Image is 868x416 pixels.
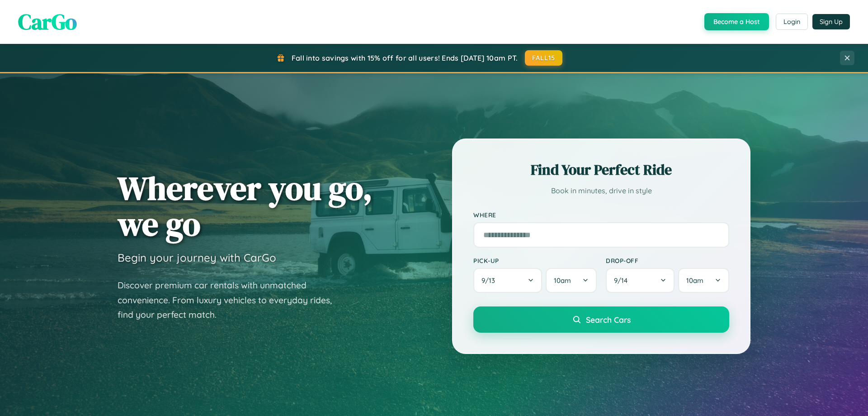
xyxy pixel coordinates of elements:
[525,50,563,66] button: FALL15
[678,268,729,293] button: 10am
[546,268,597,293] button: 10am
[776,14,808,30] button: Login
[473,257,597,264] label: Pick-up
[118,170,373,242] h1: Wherever you go, we go
[473,306,729,333] button: Search Cars
[614,276,632,285] span: 9 / 14
[118,278,344,322] p: Discover premium car rentals with unmatched convenience. From luxury vehicles to everyday rides, ...
[473,160,729,180] h2: Find Your Perfect Ride
[704,13,769,30] button: Become a Host
[118,251,276,264] h3: Begin your journey with CarGo
[686,276,703,285] span: 10am
[18,7,77,37] span: CarGo
[606,268,675,293] button: 9/14
[606,257,729,264] label: Drop-off
[554,276,571,285] span: 10am
[473,184,729,197] p: Book in minutes, drive in style
[292,53,518,62] span: Fall into savings with 15% off for all users! Ends [DATE] 10am PT.
[586,315,631,325] span: Search Cars
[481,276,500,285] span: 9 / 13
[812,14,850,29] button: Sign Up
[473,268,542,293] button: 9/13
[473,211,729,219] label: Where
